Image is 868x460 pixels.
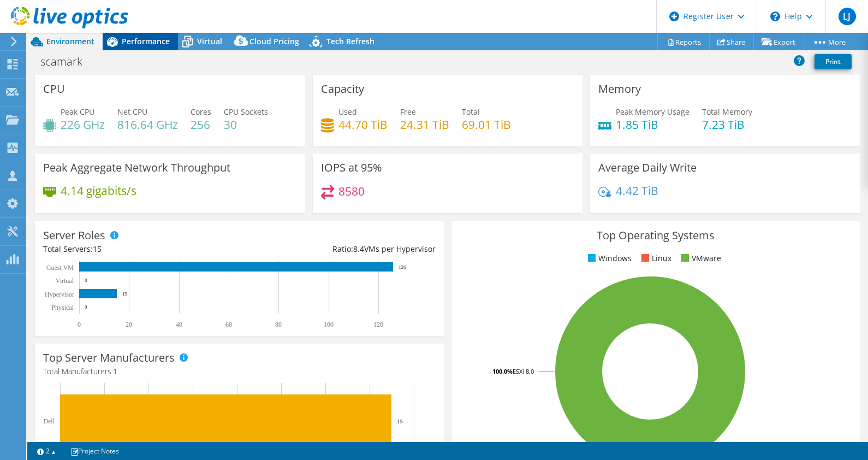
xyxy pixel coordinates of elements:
h3: Top Operating Systems [460,229,852,241]
h4: 44.70 TiB [338,119,388,131]
span: Total [462,107,480,117]
h4: 24.31 TiB [400,119,449,131]
span: Total Memory [702,107,752,117]
span: Environment [46,36,94,46]
h4: 4.42 TiB [616,185,658,197]
h4: 30 [224,119,268,131]
h4: 256 [191,119,211,131]
tspan: ESXi 8.0 [513,367,534,375]
text: 0 [78,321,81,328]
li: Windows [585,252,632,264]
li: Linux [639,252,671,264]
h3: Memory [598,83,641,95]
h4: 226 GHz [61,119,105,131]
text: 15 [397,418,403,424]
a: Project Notes [63,444,127,458]
h4: Total Manufacturers: [43,365,436,378]
h4: 7.23 TiB [702,119,752,131]
h4: 69.01 TiB [462,119,511,131]
text: 40 [176,321,182,328]
span: Tech Refresh [326,36,374,46]
a: 2 [29,444,63,458]
svg: \n [770,11,780,21]
text: 126 [399,264,406,270]
span: Peak Memory Usage [616,107,689,117]
span: Virtual [197,36,222,46]
h3: Average Daily Write [598,162,697,174]
span: Performance [122,36,170,46]
h3: Peak Aggregate Network Throughput [43,162,230,174]
span: 8.4 [353,244,364,254]
text: 0 [85,278,87,283]
a: Reports [657,33,710,50]
div: Total Servers: [43,243,239,255]
span: Cores [191,107,211,117]
a: Share [709,33,754,50]
a: Print [815,54,852,69]
text: 0 [85,304,87,310]
span: 15 [93,244,102,254]
span: Net CPU [117,107,147,117]
span: Peak CPU [61,107,94,117]
a: More [804,33,854,50]
tspan: 100.0% [492,367,513,375]
h4: 1.85 TiB [616,119,689,131]
div: Ratio: VMs per Hypervisor [239,243,435,255]
text: Physical [51,304,74,311]
text: 20 [126,321,132,328]
span: Cloud Pricing [249,36,299,46]
span: LJ [839,8,856,25]
text: 120 [373,321,383,328]
h3: CPU [43,83,65,95]
span: Used [338,107,357,117]
text: 15 [122,291,128,297]
text: 100 [324,321,334,328]
span: Free [400,107,416,117]
h4: 816.64 GHz [117,119,178,131]
text: 60 [225,321,232,328]
span: 1 [113,366,117,376]
h3: IOPS at 95% [321,162,382,174]
span: CPU Sockets [224,107,268,117]
text: Virtual [56,277,74,285]
h3: Server Roles [43,229,105,241]
text: Hypervisor [45,291,74,298]
h1: scamark [35,56,99,68]
h4: 8580 [338,185,365,197]
h4: 4.14 gigabits/s [61,185,136,197]
a: Export [753,33,804,50]
text: Dell [43,417,55,425]
h3: Top Server Manufacturers [43,352,175,364]
text: Guest VM [46,264,74,272]
li: VMware [679,252,721,264]
text: 80 [275,321,282,328]
h3: Capacity [321,83,364,95]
